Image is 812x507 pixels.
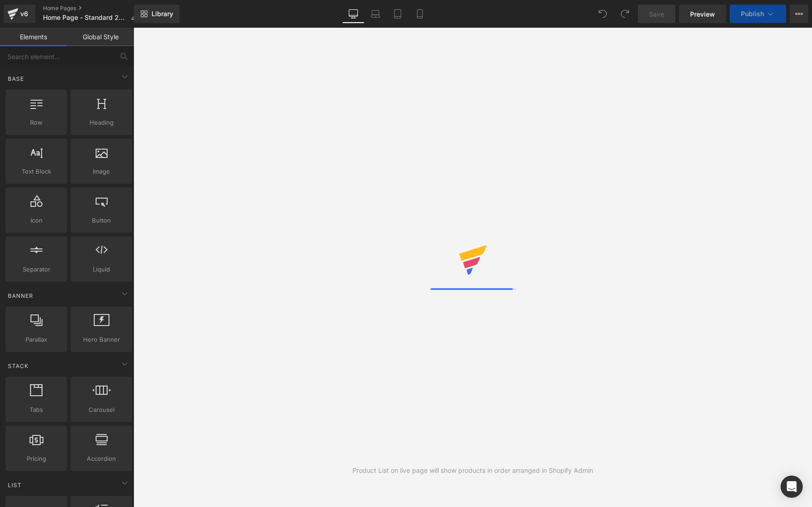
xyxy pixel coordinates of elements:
div: Open Intercom Messenger [781,476,803,498]
span: Parallax [8,335,64,344]
span: Save [649,9,664,19]
span: List [7,481,23,489]
span: Tabs [8,405,64,415]
button: Undo [594,5,612,23]
span: Liquid [73,265,129,274]
span: Icon [8,216,64,225]
button: More [790,5,808,23]
span: Hero Banner [73,335,129,344]
a: Mobile [409,5,431,23]
span: Separator [8,265,64,274]
span: Preview [690,9,715,19]
a: Laptop [364,5,387,23]
a: New Library [134,5,180,23]
span: Button [73,216,129,225]
span: Carousel [73,405,129,415]
a: Tablet [387,5,409,23]
span: Stack [7,362,30,370]
span: Library [151,10,173,18]
span: Row [8,118,64,127]
a: v6 [4,5,36,23]
span: Image [73,167,129,176]
button: Publish [730,5,786,23]
a: Preview [679,5,726,23]
span: Publish [741,10,764,18]
span: Banner [7,291,34,300]
span: Home Page - Standard 2025 [43,14,127,21]
span: Heading [73,118,129,127]
span: Base [7,74,25,83]
a: Global Style [67,28,134,46]
a: Desktop [342,5,364,23]
span: Pricing [8,454,64,464]
div: v6 [18,8,30,20]
div: Product List on live page will show products in order arranged in Shopify Admin [352,465,593,476]
a: Home Pages [43,5,145,12]
span: Accordion [73,454,129,464]
button: Redo [616,5,634,23]
span: Text Block [8,167,64,176]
